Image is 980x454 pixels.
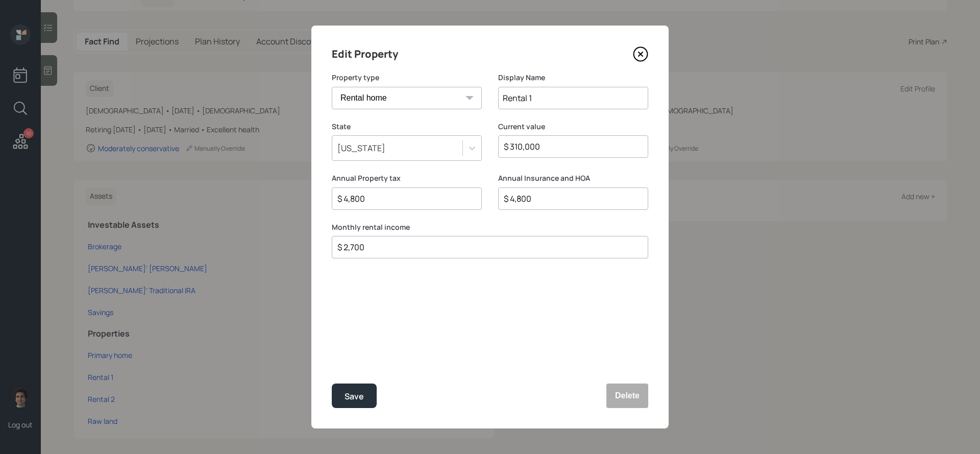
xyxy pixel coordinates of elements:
[498,173,648,183] label: Annual Insurance and HOA
[332,173,482,183] label: Annual Property tax
[498,73,648,83] label: Display Name
[332,222,648,232] label: Monthly rental income
[332,46,398,62] h4: Edit Property
[498,122,648,132] label: Current value
[332,73,482,83] label: Property type
[332,384,377,408] button: Save
[606,384,648,408] button: Delete
[345,390,364,403] div: Save
[337,142,385,154] div: [US_STATE]
[332,122,482,132] label: State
